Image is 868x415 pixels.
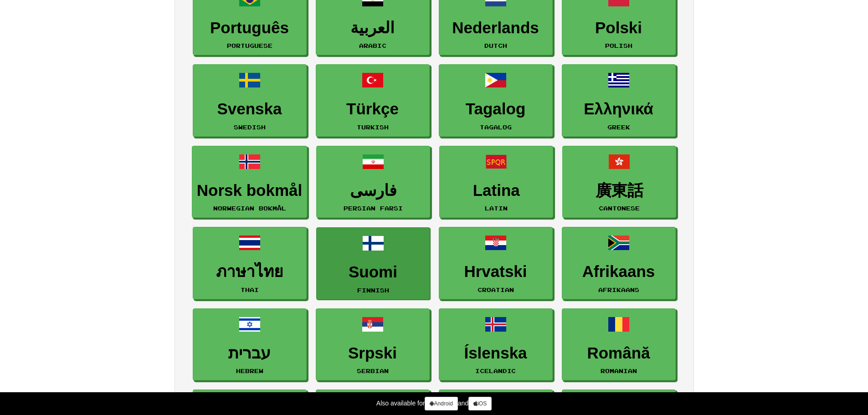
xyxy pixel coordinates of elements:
a: Android [425,397,457,410]
h3: Srpski [321,344,425,362]
small: Portuguese [227,42,272,49]
h3: Norsk bokmål [197,182,302,200]
h3: Afrikaans [567,263,671,281]
small: Tagalog [480,124,512,130]
small: Dutch [484,42,507,49]
h3: Suomi [321,263,425,281]
small: Arabic [359,42,386,49]
h3: Svenska [198,100,302,118]
a: SuomiFinnish [316,227,430,300]
a: SrpskiSerbian [316,308,430,381]
h3: Ελληνικά [567,100,671,118]
small: Finnish [357,287,389,293]
h3: Português [198,19,302,37]
h3: Türkçe [321,100,425,118]
a: HrvatskiCroatian [439,227,553,299]
a: TürkçeTurkish [316,64,430,137]
small: Icelandic [475,368,516,374]
a: Norsk bokmålNorwegian Bokmål [192,146,307,218]
h3: 廣東話 [567,182,671,200]
small: Swedish [234,124,266,130]
h3: Íslenska [444,344,548,362]
a: فارسیPersian Farsi [316,146,430,218]
small: Greek [607,124,630,130]
a: עבריתHebrew [193,308,307,381]
small: Croatian [478,287,514,293]
h3: Română [567,344,671,362]
a: iOS [468,397,492,410]
h3: فارسی [321,182,425,200]
small: Persian Farsi [344,205,403,211]
a: ÍslenskaIcelandic [439,308,553,381]
a: ΕλληνικάGreek [562,64,676,137]
small: Turkish [357,124,389,130]
h3: العربية [321,19,425,37]
h3: Nederlands [444,19,548,37]
small: Polish [605,42,632,49]
small: Hebrew [236,368,263,374]
a: SvenskaSwedish [193,64,307,137]
small: Norwegian Bokmål [213,205,286,211]
h3: Hrvatski [444,263,548,281]
h3: Polski [567,19,671,37]
h3: ภาษาไทย [198,263,302,281]
a: ภาษาไทยThai [193,227,307,299]
h3: עברית [198,344,302,362]
small: Latin [485,205,508,211]
h3: Latina [444,182,548,200]
a: 廣東話Cantonese [562,146,676,218]
a: LatinaLatin [439,146,553,218]
small: Thai [241,287,259,293]
small: Afrikaans [598,287,639,293]
a: RomânăRomanian [562,308,676,381]
small: Serbian [357,368,389,374]
small: Cantonese [599,205,640,211]
small: Romanian [601,368,637,374]
a: TagalogTagalog [439,64,553,137]
a: AfrikaansAfrikaans [562,227,676,299]
h3: Tagalog [444,100,548,118]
